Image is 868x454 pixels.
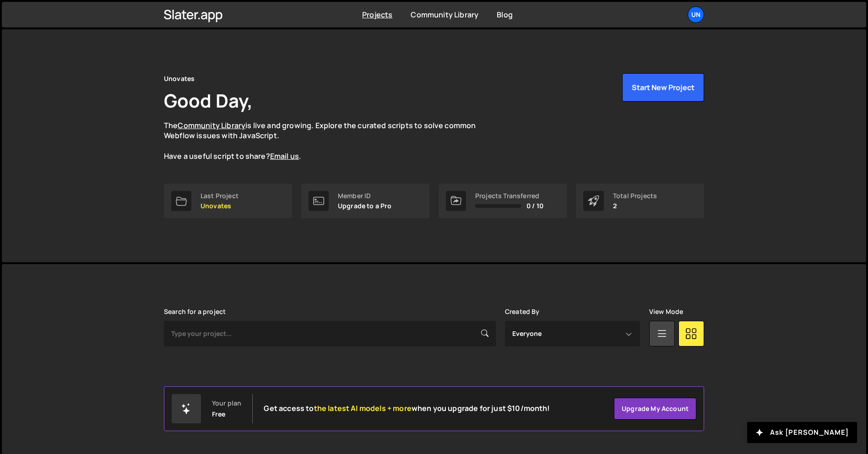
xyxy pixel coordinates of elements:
[314,403,412,413] span: the latest AI models + more
[164,73,195,84] div: Unovates
[201,202,239,210] p: Unovates
[164,120,494,162] p: The is live and growing. Explore the curated scripts to solve common Webflow issues with JavaScri...
[212,400,241,407] div: Your plan
[164,184,292,218] a: Last Project Unovates
[270,151,299,161] a: Email us
[264,404,550,413] h2: Get access to when you upgrade for just $10/month!
[338,202,392,210] p: Upgrade to a Pro
[613,202,657,210] p: 2
[475,192,543,200] div: Projects Transferred
[164,308,226,315] label: Search for a project
[649,308,683,315] label: View Mode
[526,202,543,210] span: 0 / 10
[688,6,704,23] a: Un
[178,120,245,130] a: Community Library
[338,192,392,200] div: Member ID
[362,10,392,20] a: Projects
[411,10,478,20] a: Community Library
[505,308,540,315] label: Created By
[164,321,496,346] input: Type your project...
[497,10,513,20] a: Blog
[613,192,657,200] div: Total Projects
[212,411,226,418] div: Free
[747,422,857,443] button: Ask [PERSON_NAME]
[614,398,696,420] a: Upgrade my account
[201,192,239,200] div: Last Project
[622,73,704,102] button: Start New Project
[164,88,253,113] h1: Good Day,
